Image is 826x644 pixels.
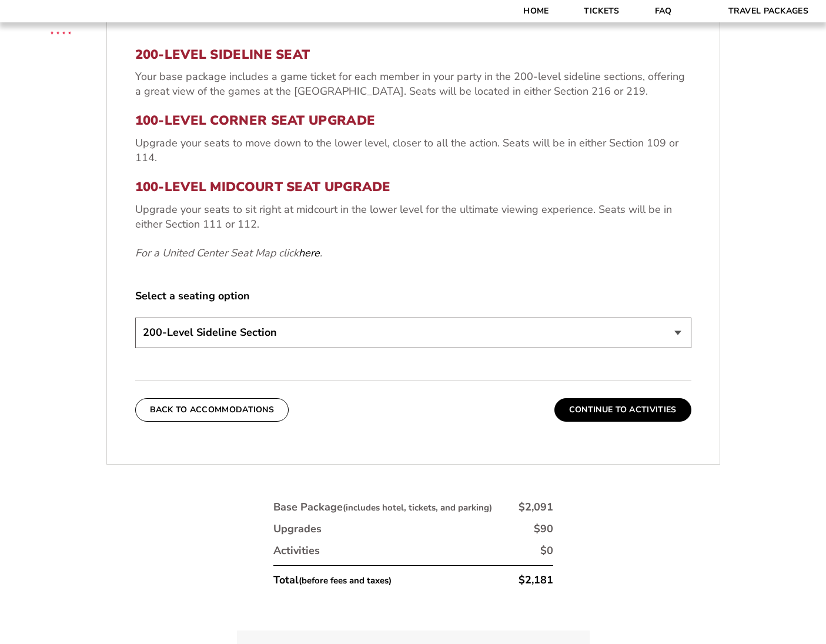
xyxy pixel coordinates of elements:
label: Select a seating option [135,289,691,303]
a: here [299,246,320,261]
h3: 100-Level Corner Seat Upgrade [135,113,691,128]
p: Your base package includes a game ticket for each member in your party in the 200-level sideline ... [135,69,691,99]
button: Continue To Activities [554,398,691,422]
div: Total [273,573,392,588]
div: Base Package [273,500,492,515]
p: Upgrade your seats to move down to the lower level, closer to all the action. Seats will be in ei... [135,136,691,165]
small: (includes hotel, tickets, and parking) [343,502,492,513]
p: Upgrade your seats to sit right at midcourt in the lower level for the ultimate viewing experienc... [135,202,691,232]
h2: 3. Seats [135,10,691,25]
div: $2,091 [519,500,553,515]
div: Activities [273,543,320,558]
img: CBS Sports Thanksgiving Classic [35,6,86,57]
div: $0 [540,543,553,558]
h3: 100-Level Midcourt Seat Upgrade [135,179,691,195]
div: $2,181 [519,573,553,588]
div: $90 [534,522,553,536]
small: (before fees and taxes) [299,575,392,586]
button: Back To Accommodations [135,398,289,422]
div: Upgrades [273,522,322,536]
em: For a United Center Seat Map click . [135,246,322,260]
h3: 200-Level Sideline Seat [135,47,691,62]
